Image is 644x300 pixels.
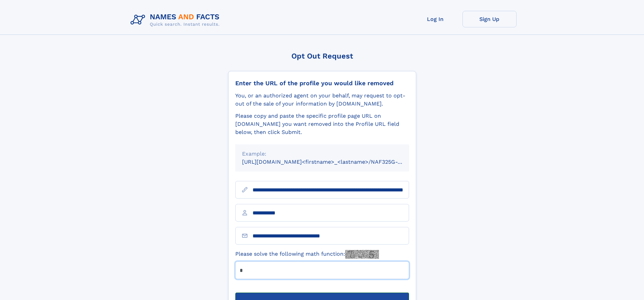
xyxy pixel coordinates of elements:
[235,79,409,87] div: Enter the URL of the profile you would like removed
[235,92,409,108] div: You, or an authorized agent on your behalf, may request to opt-out of the sale of your informatio...
[235,250,379,259] label: Please solve the following math function:
[242,159,422,165] small: [URL][DOMAIN_NAME]<firstname>_<lastname>/NAF325G-xxxxxxxx
[462,11,517,27] a: Sign Up
[408,11,462,27] a: Log In
[128,11,225,29] img: Logo Names and Facts
[242,150,402,158] div: Example:
[235,112,409,136] div: Please copy and paste the specific profile page URL on [DOMAIN_NAME] you want removed into the Pr...
[228,52,416,60] div: Opt Out Request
